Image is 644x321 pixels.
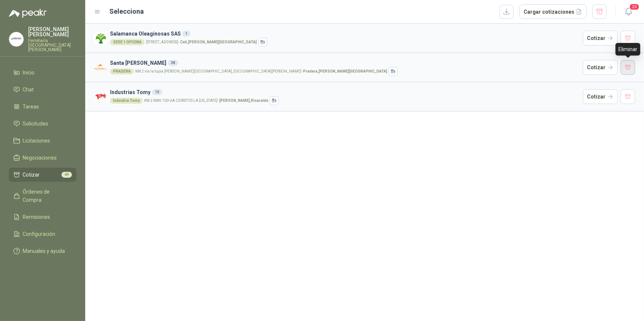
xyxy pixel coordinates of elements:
[9,66,76,80] a: Inicio
[9,151,76,165] a: Negociaciones
[135,70,387,73] p: KM 2 vía la tupia [PERSON_NAME][GEOGRAPHIC_DATA], [GEOGRAPHIC_DATA][PERSON_NAME] -
[144,99,268,103] p: KM 2 MAS 100 vIA CERRITOS LA [US_STATE] -
[110,98,143,104] div: Industria Tomy
[23,86,34,94] span: Chat
[9,134,76,148] a: Licitaciones
[303,69,387,73] strong: Pradera , [PERSON_NAME][GEOGRAPHIC_DATA]
[519,4,587,19] button: Cargar cotizaciones
[168,60,178,66] div: 38
[219,98,268,103] strong: [PERSON_NAME] , Risaralda
[180,40,257,44] strong: Cali , [PERSON_NAME][GEOGRAPHIC_DATA]
[23,230,56,238] span: Configuración
[94,90,107,103] img: Company Logo
[146,40,257,44] p: [STREET_ADDRESS] -
[9,210,76,224] a: Remisiones
[28,27,76,37] p: [PERSON_NAME] [PERSON_NAME]
[152,89,162,95] div: 10
[62,172,72,178] span: 49
[23,68,35,77] span: Inicio
[23,213,50,221] span: Remisiones
[110,88,580,96] h3: Industrias Tomy
[28,39,76,52] p: Ferretería [GEOGRAPHIC_DATA][PERSON_NAME]
[23,188,69,204] span: Órdenes de Compra
[583,89,618,104] button: Cotizar
[629,3,640,10] span: 20
[110,39,145,45] div: SEDE 1 OFICINA
[9,9,47,18] img: Logo peakr
[182,31,190,37] div: 1
[110,30,580,38] h3: Salamanca Oleaginosas SAS
[9,185,76,207] a: Órdenes de Compra
[9,32,23,46] img: Company Logo
[23,120,49,128] span: Solicitudes
[110,68,134,74] div: PRADERA
[9,117,76,131] a: Solicitudes
[23,103,39,111] span: Tareas
[110,59,580,67] h3: Santa [PERSON_NAME]
[94,32,107,45] img: Company Logo
[94,61,107,74] img: Company Logo
[9,244,76,258] a: Manuales y ayuda
[583,60,618,75] button: Cotizar
[9,100,76,114] a: Tareas
[23,171,40,179] span: Cotizar
[9,227,76,241] a: Configuración
[622,5,635,19] button: 20
[23,137,50,145] span: Licitaciones
[23,154,57,162] span: Negociaciones
[23,247,65,255] span: Manuales y ayuda
[615,43,640,56] div: Eliminar
[583,31,618,46] button: Cotizar
[9,168,76,182] a: Cotizar49
[9,83,76,97] a: Chat
[110,6,144,17] h2: Selecciona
